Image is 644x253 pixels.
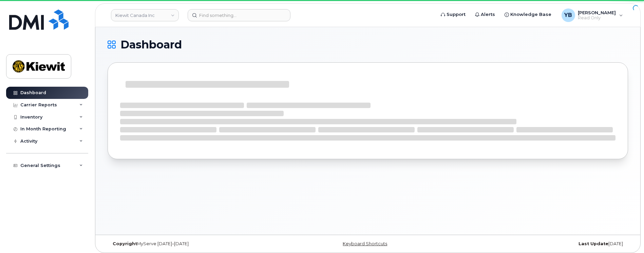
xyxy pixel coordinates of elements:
a: Keyboard Shortcuts [343,241,387,246]
div: [DATE] [455,241,628,247]
div: MyServe [DATE]–[DATE] [108,241,281,247]
strong: Copyright [113,241,137,246]
strong: Last Update [579,241,608,246]
span: Dashboard [120,40,182,50]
